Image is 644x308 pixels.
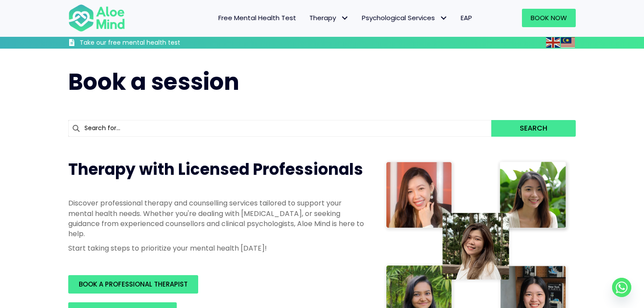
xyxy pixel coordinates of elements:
span: BOOK A PROFESSIONAL THERAPIST [79,280,188,289]
img: ms [561,37,575,48]
a: Take our free mental health test [68,39,227,49]
a: Psychological ServicesPsychological Services: submenu [355,9,454,27]
span: EAP [461,13,472,22]
img: en [546,37,560,48]
span: Therapy [309,13,349,22]
a: EAP [454,9,479,27]
a: Malay [561,37,576,47]
span: Psychological Services: submenu [437,12,450,25]
a: Whatsapp [612,278,631,297]
a: TherapyTherapy: submenu [303,9,355,27]
p: Discover professional therapy and counselling services tailored to support your mental health nee... [68,198,366,239]
p: Start taking steps to prioritize your mental health [DATE]! [68,243,366,253]
img: Aloe mind Logo [68,4,125,32]
a: BOOK A PROFESSIONAL THERAPIST [68,275,198,294]
button: Search [491,120,576,137]
span: Book Now [531,13,567,22]
a: English [546,37,561,47]
h3: Take our free mental health test [80,39,227,47]
a: Book Now [522,9,576,27]
span: Psychological Services [362,13,448,22]
span: Free Mental Health Test [218,13,296,22]
span: Therapy: submenu [338,12,351,25]
span: Book a session [68,66,239,98]
input: Search for... [68,120,491,137]
nav: Menu [136,9,479,27]
span: Therapy with Licensed Professionals [68,158,363,181]
a: Free Mental Health Test [212,9,303,27]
